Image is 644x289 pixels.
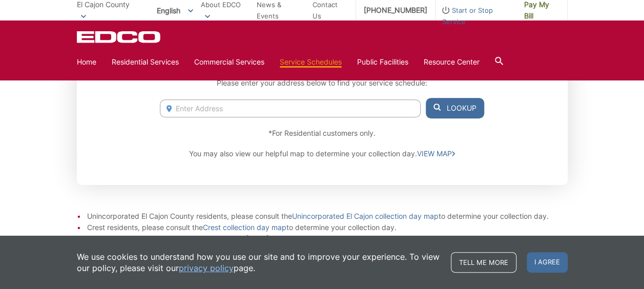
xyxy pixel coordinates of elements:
[194,56,264,68] a: Commercial Services
[112,56,179,68] a: Residential Services
[426,98,484,118] button: Lookup
[87,233,568,244] li: Blossom Valley residents, your collection day is [DATE].
[87,211,568,222] li: Unincorporated El Cajon County residents, please consult the to determine your collection day.
[417,148,455,159] a: VIEW MAP
[451,252,516,273] a: Tell me more
[357,56,408,68] a: Public Facilities
[160,148,484,159] p: You may also view our helpful map to determine your collection day.
[280,56,342,68] a: Service Schedules
[149,2,201,19] span: English
[77,251,441,274] p: We use cookies to understand how you use our site and to improve your experience. To view our pol...
[203,222,286,233] a: Crest collection day map
[77,31,162,43] a: EDCD logo. Return to the homepage.
[87,222,568,233] li: Crest residents, please consult the to determine your collection day.
[160,77,484,89] p: Please enter your address below to find your service schedule:
[527,252,568,273] span: I agree
[160,99,420,117] input: Enter Address
[160,128,484,139] p: *For Residential customers only.
[424,56,480,68] a: Resource Center
[292,211,439,222] a: Unincorporated El Cajon collection day map
[77,56,96,68] a: Home
[179,262,234,274] a: privacy policy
